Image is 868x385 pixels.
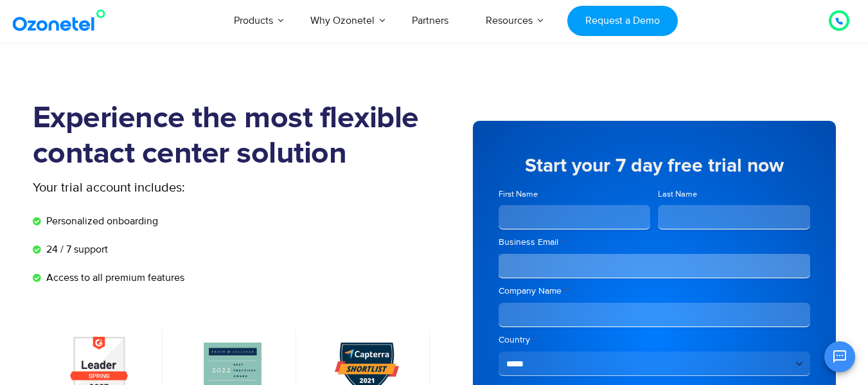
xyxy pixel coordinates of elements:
[824,341,855,372] button: Open chat
[43,270,184,285] span: Access to all premium features
[499,334,810,346] label: Country
[499,285,810,298] label: Company Name
[499,156,810,175] h5: Start your 7 day free trial now
[43,213,158,229] span: Personalized onboarding
[33,178,338,197] p: Your trial account includes:
[499,236,810,249] label: Business Email
[33,101,434,172] h1: Experience the most flexible contact center solution
[499,188,651,201] label: First Name
[567,6,677,36] a: Request a Demo
[43,242,108,257] span: 24 / 7 support
[658,188,810,201] label: Last Name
